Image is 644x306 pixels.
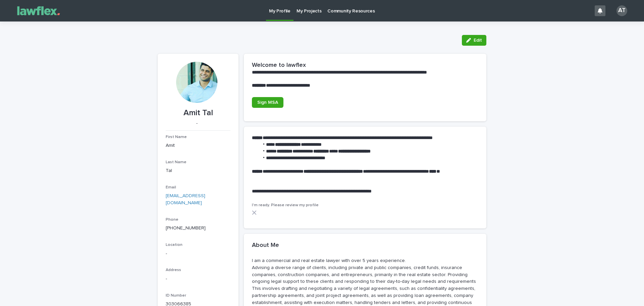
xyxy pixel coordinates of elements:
p: - [166,250,230,257]
span: I'm ready. Please review my profile [252,203,319,207]
p: ⁦[PHONE_NUMBER]⁩ [166,225,230,232]
span: Edit [474,38,482,43]
span: ID Number [166,294,186,298]
span: First Name [166,135,187,139]
span: Phone [166,218,178,222]
h2: About Me [252,242,279,249]
span: Email [166,185,176,189]
span: Last Name [166,160,186,164]
h2: Welcome to lawflex [252,62,306,69]
a: Sign MSA [252,97,283,108]
p: Amit [166,142,230,149]
span: Location [166,243,182,247]
a: [EMAIL_ADDRESS][DOMAIN_NAME] [166,193,205,205]
div: AT [616,5,627,16]
img: Gnvw4qrBSHOAfo8VMhG6 [13,4,64,17]
p: Tal [166,167,230,174]
p: - [166,121,228,126]
p: - [166,275,230,282]
span: Sign MSA [257,100,278,105]
p: Amit Tal [166,108,230,118]
span: Address [166,268,181,272]
button: Edit [462,35,486,46]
